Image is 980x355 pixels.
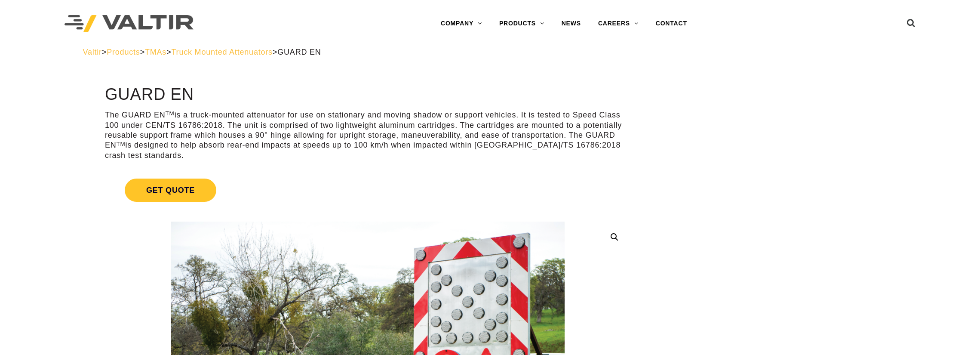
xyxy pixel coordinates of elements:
[432,15,491,32] a: COMPANY
[277,48,321,56] span: GUARD EN
[65,15,194,33] img: Valtir
[105,168,630,212] a: Get Quote
[166,110,175,117] sup: TM
[553,15,590,32] a: NEWS
[117,141,126,147] sup: TM
[107,48,140,56] a: Products
[171,48,272,56] a: Truck Mounted Attenuators
[491,15,553,32] a: PRODUCTS
[590,15,647,32] a: CAREERS
[105,86,630,104] h1: GUARD EN
[125,179,216,202] span: Get Quote
[145,48,166,56] a: TMAs
[647,15,696,32] a: CONTACT
[105,110,630,161] p: The GUARD EN is a truck-mounted attenuator for use on stationary and moving shadow or support veh...
[83,48,101,56] a: Valtir
[83,47,897,57] div: > > > >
